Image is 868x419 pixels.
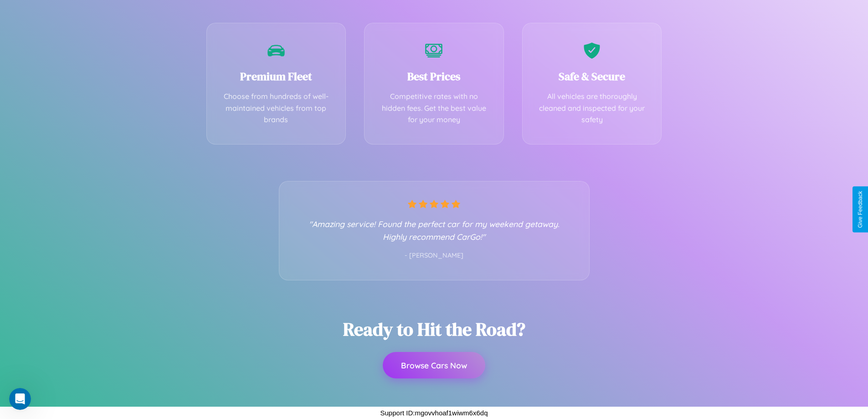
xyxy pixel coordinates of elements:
[536,69,648,84] h3: Safe & Secure
[343,317,525,341] h2: Ready to Hit the Road?
[536,91,648,126] p: All vehicles are thoroughly cleaned and inspected for your safety
[298,217,571,243] p: "Amazing service! Found the perfect car for my weekend getaway. Highly recommend CarGo!"
[9,388,31,410] iframe: Intercom live chat
[298,250,571,262] p: - [PERSON_NAME]
[380,407,488,419] p: Support ID: mgovvhoaf1wiwm6x6dq
[857,191,863,228] div: Give Feedback
[378,69,490,84] h3: Best Prices
[221,69,332,84] h3: Premium Fleet
[383,352,485,378] button: Browse Cars Now
[378,91,490,126] p: Competitive rates with no hidden fees. Get the best value for your money
[221,91,332,126] p: Choose from hundreds of well-maintained vehicles from top brands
